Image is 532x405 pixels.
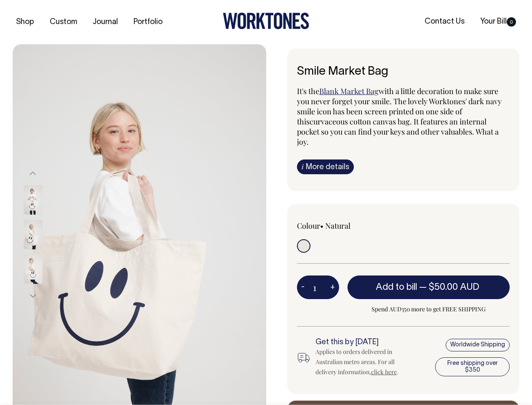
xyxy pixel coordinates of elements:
span: curvaceous cotton canvas bag. It features an internal pocket so you can find your keys and other ... [297,116,499,147]
span: — [419,283,481,292]
span: Add to bill [376,283,417,292]
a: Contact Us [421,15,468,29]
a: Journal [89,15,121,29]
a: Blank Market Bag [319,86,379,96]
p: It's the with a little decoration to make sure you never forget your smile. The lovely Worktones'... [297,86,510,147]
a: iMore details [297,159,354,174]
span: i [302,162,304,171]
a: Shop [13,15,37,29]
img: Smile Market Bag [24,185,43,215]
button: Next [27,286,39,305]
img: Smile Market Bag [24,254,43,284]
button: + [326,279,339,296]
button: Add to bill —$50.00 AUD [348,275,510,299]
img: Smile Market Bag [24,220,43,249]
button: Previous [27,164,39,183]
span: • [320,221,323,231]
div: Applies to orders delivered in Australian metro areas. For all delivery information, . [315,347,413,377]
div: Colour [297,221,382,231]
span: $50.00 AUD [429,283,479,292]
button: - [297,279,309,296]
a: Your Bill0 [477,15,519,29]
a: Custom [46,15,80,29]
span: 0 [507,17,516,27]
h6: Smile Market Bag [297,65,510,78]
a: click here [371,368,397,376]
label: Natural [325,221,350,231]
a: Portfolio [130,15,166,29]
h6: Get this by [DATE] [315,338,413,347]
span: Spend AUD350 more to get FREE SHIPPING [348,304,510,314]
